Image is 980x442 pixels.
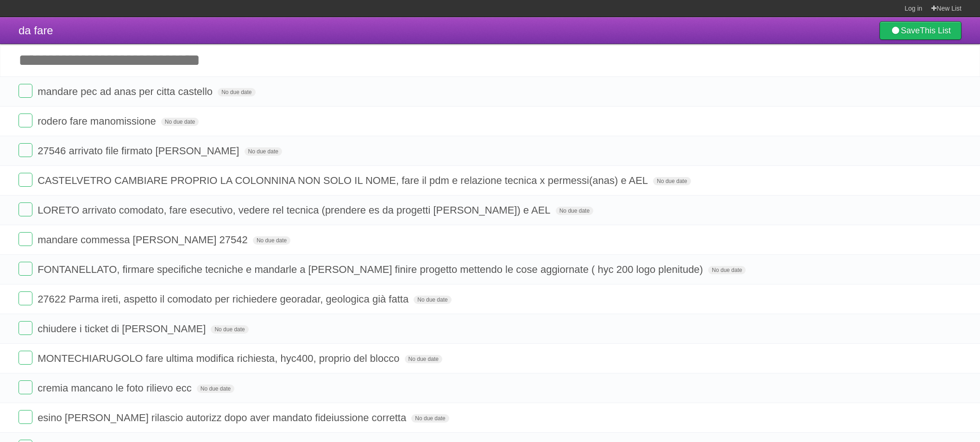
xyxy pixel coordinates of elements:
span: LORETO arrivato comodato, fare esecutivo, vedere rel tecnica (prendere es da progetti [PERSON_NAM... [38,204,553,216]
label: Done [19,410,32,424]
span: da fare [19,24,53,37]
span: cremia mancano le foto rilievo ecc [38,382,194,394]
label: Done [19,114,32,127]
span: No due date [253,236,290,245]
span: rodero fare manomissione [38,115,158,127]
label: Done [19,232,32,246]
span: No due date [556,207,593,215]
label: Done [19,202,32,216]
span: No due date [197,385,234,393]
span: 27622 Parma ireti, aspetto il comodato per richiedere georadar, geologica già fatta [38,293,411,305]
label: Done [19,173,32,187]
label: Done [19,351,32,365]
span: CASTELVETRO CAMBIARE PROPRIO LA COLONNINA NON SOLO IL NOME, fare il pdm e relazione tecnica x per... [38,175,650,186]
span: chiudere i ticket di [PERSON_NAME] [38,323,208,335]
span: No due date [411,414,449,423]
label: Done [19,291,32,305]
span: No due date [161,118,199,126]
span: No due date [708,266,746,274]
span: No due date [218,88,255,96]
label: Done [19,380,32,394]
span: No due date [245,147,282,156]
label: Done [19,262,32,276]
span: MONTECHIARUGOLO fare ultima modifica richiesta, hyc400, proprio del blocco [38,353,402,364]
span: No due date [414,296,451,304]
a: SaveThis List [879,21,961,40]
span: No due date [653,177,691,185]
span: esino [PERSON_NAME] rilascio autorizz dopo aver mandato fideiussione corretta [38,412,408,423]
span: mandare pec ad anas per citta castello [38,86,215,97]
span: FONTANELLATO, firmare specifiche tecniche e mandarle a [PERSON_NAME] finire progetto mettendo le ... [38,264,705,275]
span: No due date [211,325,248,334]
b: This List [920,26,951,35]
span: No due date [405,355,442,363]
label: Done [19,84,32,98]
label: Done [19,143,32,157]
label: Done [19,321,32,335]
span: 27546 arrivato file firmato [PERSON_NAME] [38,145,241,157]
span: mandare commessa [PERSON_NAME] 27542 [38,234,250,246]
